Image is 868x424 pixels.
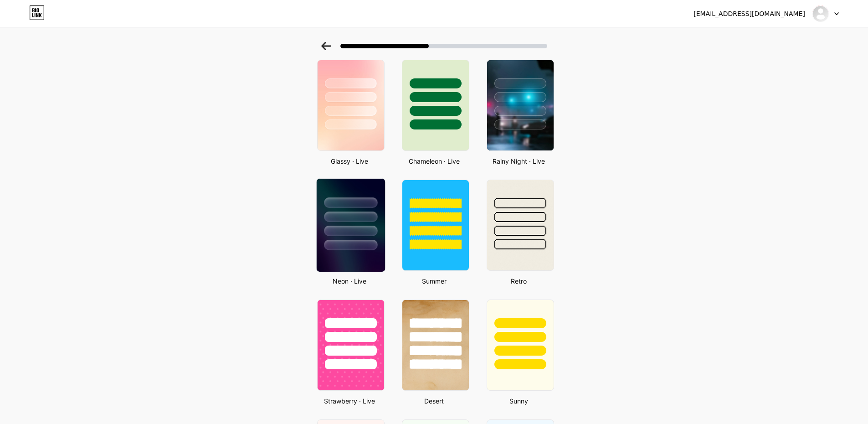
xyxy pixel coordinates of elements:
[316,179,385,272] img: neon.jpg
[484,276,554,286] div: Retro
[693,9,805,19] div: [EMAIL_ADDRESS][DOMAIN_NAME]
[399,156,469,166] div: Chameleon · Live
[399,396,469,406] div: Desert
[484,396,554,406] div: Sunny
[314,156,385,166] div: Glassy · Live
[314,276,385,286] div: Neon · Live
[812,5,829,22] img: Betgar Official
[484,156,554,166] div: Rainy Night · Live
[399,276,469,286] div: Summer
[314,396,385,406] div: Strawberry · Live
